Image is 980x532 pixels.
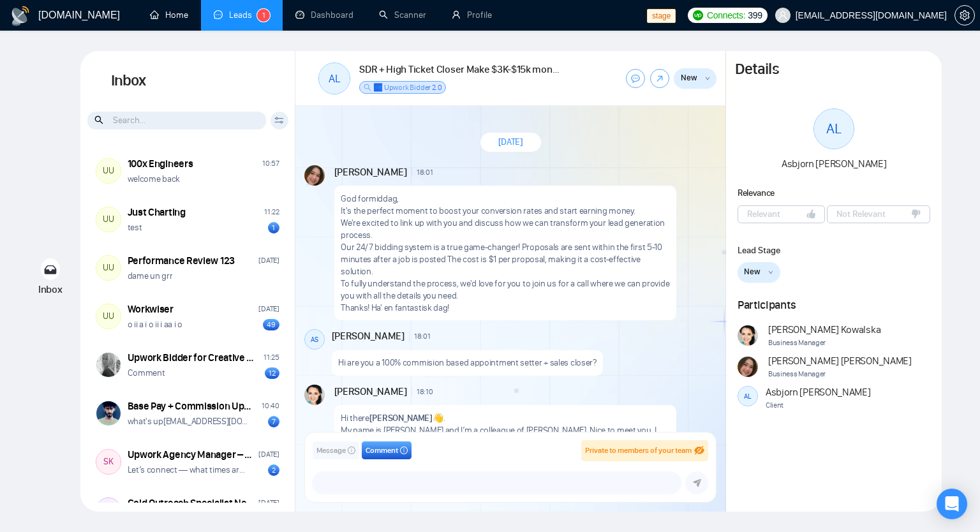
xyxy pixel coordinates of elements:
button: setting [954,5,975,26]
div: 7 [268,416,279,427]
div: SK [96,450,121,474]
img: Ellen Holmsten [96,353,121,377]
p: Hi there 👋. [341,412,670,424]
span: info-circle [400,447,408,454]
span: [PERSON_NAME] [334,165,407,179]
h1: Participants [738,298,931,312]
p: what's up [128,415,249,427]
div: [DATE] [258,255,279,267]
span: Inbox [38,283,63,295]
a: messageLeads1 [214,10,270,20]
img: upwork-logo.png [693,10,703,20]
div: Upwork Bidder for Creative & High-Aesthetic Design Projects [128,351,260,365]
span: Private to members of your team [585,446,692,455]
span: New [744,265,761,278]
a: dashboardDashboard [295,10,353,20]
div: 11:22 [264,206,279,218]
p: Thanks! Ha' en fantastisk dag! [341,302,670,314]
span: down [705,75,710,81]
img: Andrian Marsella [738,357,758,377]
p: To fully understand the process, we'd love for you to join us for a call where we can provide you... [341,277,670,302]
span: 1 [262,11,265,20]
img: Agnieszka [304,385,325,405]
div: 11:25 [264,351,279,364]
div: [DATE] [258,497,279,509]
p: test [128,221,142,233]
img: Andrian [304,165,325,186]
div: Cold Outreach Specialist Needed for Lead Generation [128,496,255,510]
div: AL [319,63,350,94]
img: Taimoor Mansoor [96,401,121,425]
button: Not Relevant [827,205,930,223]
div: 10:40 [262,400,279,412]
p: Let’s connect — what times are you available [DATE] (US Pacific Time)? [128,464,249,476]
h1: SDR + High Ticket Closer Make $3K-$15k monthly 100% comission based only. [359,63,560,77]
button: Commentinfo-circle [362,441,412,459]
div: 12 [265,367,279,379]
span: 18:01 [417,167,433,177]
span: Client [766,399,871,411]
img: Agnieszka Kowalska [738,325,758,346]
div: 100x Engineers [128,157,193,171]
div: Open Intercom Messenger [937,489,967,519]
p: dame un grr [128,270,173,282]
span: Asbjorn [PERSON_NAME] [766,385,871,399]
a: [EMAIL_ADDRESS][DOMAIN_NAME] [163,416,289,427]
span: [PERSON_NAME] [PERSON_NAME] [768,354,912,368]
span: Message [316,445,346,457]
span: Comment [366,445,398,457]
span: search [94,113,105,127]
span: Business Manager [768,337,880,349]
span: Relevance [738,188,775,198]
div: 10:57 [262,158,279,170]
span: Business Manager [768,368,912,380]
div: Upwork Agency Manager – Project Bidding & Promotion [128,448,255,462]
span: 18:10 [417,387,433,397]
a: setting [954,10,975,20]
span: Not Relevant [836,207,886,221]
div: Workwiser [128,302,174,316]
div: UU [96,256,121,280]
div: Performance Review 123 [128,254,235,268]
sup: 1 [257,9,270,22]
div: UU [96,207,121,232]
div: TT [96,498,121,522]
span: ✅ Upwork Bidder 2.0 [373,83,442,92]
button: Relevant [738,205,825,223]
div: 2 [268,464,279,476]
span: [PERSON_NAME] [332,329,405,343]
button: Newdown [674,68,716,89]
span: Lead Stage [738,245,780,256]
div: UU [96,159,121,183]
p: Hi are you a 100% commision based appointment setter + sales closer? [338,357,597,369]
button: Messageinfo-circle [313,441,359,459]
button: Newdown [738,262,780,283]
a: homeHome [150,10,188,20]
img: logo [10,6,31,26]
span: [PERSON_NAME] [334,385,407,399]
p: welcome back [128,173,180,185]
a: userProfile [452,10,492,20]
div: AL [738,387,757,406]
p: God formiddag, [341,193,670,205]
span: 18:01 [414,331,431,341]
span: info-circle [348,447,355,454]
div: [DATE] [258,448,279,461]
span: stage [647,9,676,23]
a: searchScanner [379,10,426,20]
div: AL [814,109,854,149]
p: o ii a i o ii i aa i o [128,318,182,330]
p: Comment [128,367,165,379]
h1: Details [735,60,778,79]
span: search [364,84,371,91]
span: New [681,71,697,84]
span: Connects: [707,8,745,22]
div: 1 [268,222,279,233]
div: [DATE] [258,303,279,315]
div: Just Charting [128,205,186,219]
span: Relevant [747,207,780,221]
span: [DATE] [498,136,523,148]
div: UU [96,304,121,329]
span: Asbjorn [PERSON_NAME] [782,158,887,170]
div: Base Pay + Commission Upwork Bidder for [GEOGRAPHIC_DATA] Profile [128,399,258,413]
